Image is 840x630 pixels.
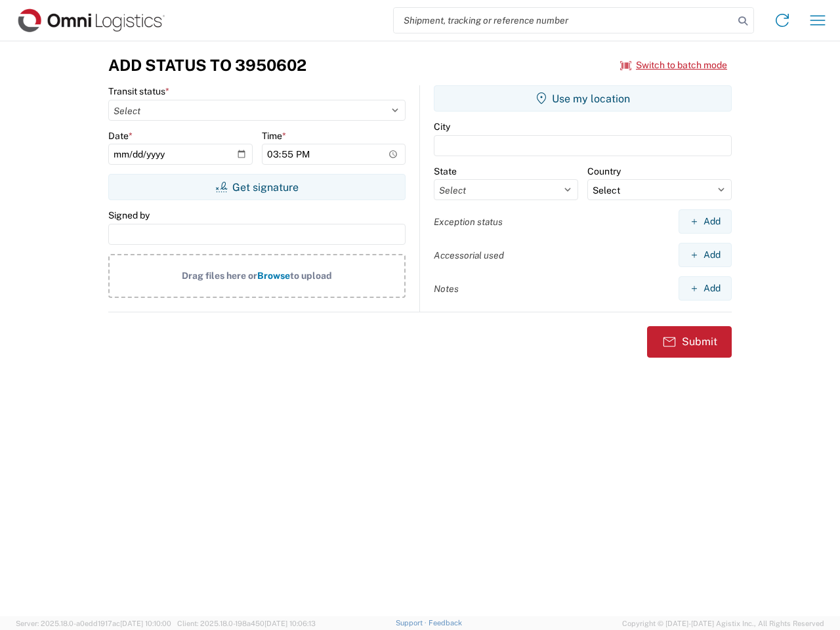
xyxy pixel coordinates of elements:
[587,165,621,177] label: Country
[679,209,732,234] button: Add
[16,619,171,627] span: Server: 2025.18.0-a0edd1917ac
[620,54,727,76] button: Switch to batch mode
[434,283,459,295] label: Notes
[264,619,316,627] span: [DATE] 10:06:13
[434,85,732,112] button: Use my location
[177,619,316,627] span: Client: 2025.18.0-198a450
[434,216,503,228] label: Exception status
[108,85,169,97] label: Transit status
[182,270,257,281] span: Drag files here or
[257,270,290,281] span: Browse
[108,209,150,221] label: Signed by
[290,270,332,281] span: to upload
[622,618,824,629] span: Copyright © [DATE]-[DATE] Agistix Inc., All Rights Reserved
[396,619,429,627] a: Support
[679,243,732,267] button: Add
[108,174,406,200] button: Get signature
[647,326,732,358] button: Submit
[120,619,171,627] span: [DATE] 10:10:00
[108,130,133,142] label: Date
[434,249,504,261] label: Accessorial used
[434,121,450,133] label: City
[679,276,732,301] button: Add
[429,619,462,627] a: Feedback
[262,130,286,142] label: Time
[434,165,457,177] label: State
[108,56,306,75] h3: Add Status to 3950602
[394,8,734,33] input: Shipment, tracking or reference number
